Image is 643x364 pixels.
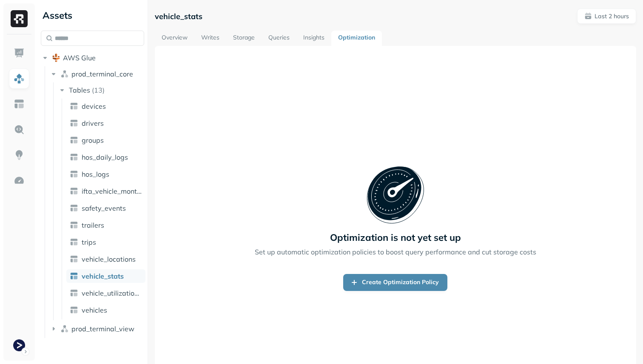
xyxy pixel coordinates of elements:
a: Overview [155,31,194,46]
img: Insights [14,150,25,161]
a: groups [66,133,145,147]
p: Set up automatic optimization policies to boost query performance and cut storage costs [255,247,536,257]
img: Terminal [13,339,25,351]
a: hos_logs [66,167,145,181]
a: Create Optimization Policy [343,274,447,291]
a: vehicle_stats [66,269,145,283]
img: root [52,54,60,62]
button: Last 2 hours [577,8,636,24]
span: vehicle_stats [82,272,124,280]
div: Assets [41,8,144,22]
a: ifta_vehicle_months [66,184,145,198]
span: vehicles [82,306,107,314]
img: table [70,204,78,212]
span: safety_events [82,204,126,212]
img: namespace [60,70,69,78]
span: hos_daily_logs [82,153,128,161]
span: trailers [82,221,104,229]
img: table [70,255,78,263]
img: table [70,136,78,144]
a: Optimization [331,31,382,46]
a: hos_daily_logs [66,150,145,164]
img: table [70,306,78,314]
img: table [70,170,78,178]
span: prod_terminal_view [71,324,134,333]
a: Storage [226,31,262,46]
img: Query Explorer [14,124,25,135]
a: Insights [296,31,331,46]
a: vehicle_locations [66,252,145,266]
a: trailers [66,218,145,232]
img: table [70,272,78,280]
img: Asset Explorer [14,99,25,110]
a: safety_events [66,201,145,215]
img: table [70,238,78,246]
img: namespace [60,324,69,333]
span: groups [82,136,104,144]
span: hos_logs [82,170,109,178]
button: prod_terminal_view [49,322,145,336]
a: trips [66,235,145,249]
p: Optimization is not yet set up [330,231,461,243]
span: AWS Glue [63,54,96,62]
img: table [70,153,78,161]
span: prod_terminal_core [71,70,133,78]
img: Ryft [11,10,28,27]
button: Tables(13) [58,83,145,97]
a: vehicles [66,303,145,317]
span: vehicle_locations [82,255,136,263]
img: Dashboard [14,48,25,59]
img: table [70,221,78,229]
span: trips [82,238,96,246]
img: table [70,119,78,127]
p: Last 2 hours [595,12,629,20]
span: drivers [82,119,104,127]
button: AWS Glue [41,51,144,65]
button: prod_terminal_core [49,67,145,81]
img: table [70,289,78,297]
p: vehicle_stats [155,11,202,21]
a: vehicle_utilization_day [66,286,145,300]
span: Tables [69,86,90,94]
a: drivers [66,116,145,130]
img: table [70,187,78,195]
span: devices [82,102,106,110]
img: table [70,102,78,110]
img: Assets [14,73,25,84]
span: ifta_vehicle_months [82,187,142,195]
a: devices [66,99,145,113]
p: ( 13 ) [92,86,105,94]
a: Writes [194,31,226,46]
img: Optimization [14,175,25,186]
span: vehicle_utilization_day [82,289,142,297]
a: Queries [262,31,296,46]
